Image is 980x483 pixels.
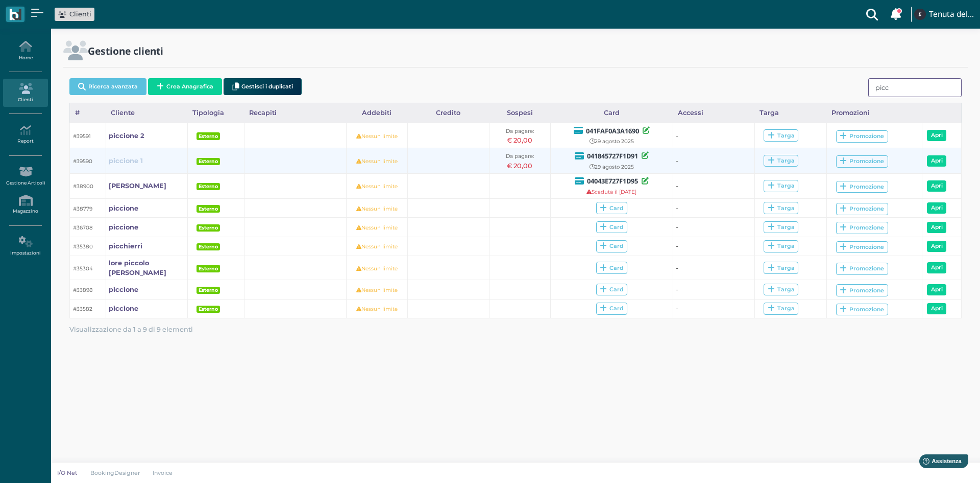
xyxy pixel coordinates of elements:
[407,103,489,123] div: Credito
[3,37,47,65] a: Home
[109,286,138,293] b: piccione
[840,132,884,140] div: Promozione
[840,306,884,313] div: Promozione
[109,157,143,165] b: piccione 1
[840,183,884,191] div: Promozione
[768,242,795,250] div: Targa
[596,303,627,315] span: Card
[673,123,754,148] td: -
[913,2,974,27] a: ... Tenuta del Barco
[187,103,244,123] div: Tipologia
[596,262,627,274] span: Card
[199,244,218,249] b: Esterno
[927,222,946,233] a: Apri
[199,206,218,212] b: Esterno
[3,232,47,260] a: Impostazioni
[673,237,754,256] td: -
[109,131,144,141] a: piccione 2
[596,202,627,214] span: Card
[356,265,398,272] small: Nessun limite
[58,9,91,19] a: Clienti
[673,148,754,173] td: -
[106,103,187,123] div: Cliente
[927,262,946,273] a: Apri
[73,224,93,231] small: #36708
[224,78,302,95] button: Gestisci i duplicati
[768,286,795,293] div: Targa
[73,265,93,272] small: #35304
[3,191,47,219] a: Magazzino
[492,161,547,171] div: € 20,00
[244,103,346,123] div: Recapiti
[109,305,138,312] b: piccione
[927,202,946,214] a: Apri
[109,241,142,251] a: picchierri
[199,158,218,164] b: Esterno
[199,266,218,271] b: Esterno
[673,218,754,237] td: -
[673,103,754,123] div: Accessi
[506,153,534,159] small: Da pagare:
[199,225,218,231] b: Esterno
[596,221,627,234] span: Card
[356,306,398,312] small: Nessun limite
[827,103,922,123] div: Promozioni
[927,241,946,252] a: Apri
[596,284,627,296] span: Card
[590,138,634,145] small: 29 agosto 2025
[356,158,398,165] small: Nessun limite
[109,181,166,191] a: [PERSON_NAME]
[927,284,946,295] a: Apri
[586,189,636,195] small: Scaduta il [DATE]
[840,265,884,272] div: Promozione
[927,303,946,314] a: Apri
[840,287,884,294] div: Promozione
[69,323,193,336] span: Visualizzazione da 1 a 9 di 9 elementi
[199,183,218,189] b: Esterno
[109,204,138,212] b: piccione
[754,103,826,123] div: Targa
[30,8,67,16] span: Assistenza
[768,157,795,165] div: Targa
[768,264,795,272] div: Targa
[927,180,946,192] a: Apri
[840,224,884,232] div: Promozione
[768,223,795,231] div: Targa
[109,156,143,166] a: piccione 1
[673,280,754,299] td: -
[73,287,93,293] small: #33898
[868,78,962,97] input: Cerca
[673,199,754,218] td: -
[356,224,398,231] small: Nessun limite
[199,287,218,293] b: Esterno
[109,222,138,232] a: piccione
[109,304,138,313] a: piccione
[109,223,138,231] b: piccione
[768,182,795,190] div: Targa
[927,130,946,141] a: Apri
[73,205,92,212] small: #38779
[840,205,884,213] div: Promozione
[768,305,795,312] div: Targa
[70,103,106,123] div: #
[109,258,184,278] a: lore piccolo [PERSON_NAME]
[590,164,634,170] small: 29 agosto 2025
[109,182,166,190] b: [PERSON_NAME]
[3,162,47,190] a: Gestione Articoli
[3,79,47,107] a: Clienti
[492,135,547,145] div: € 20,00
[9,9,21,20] img: logo
[673,299,754,318] td: -
[673,256,754,280] td: -
[356,183,398,190] small: Nessun limite
[109,259,166,277] b: lore piccolo [PERSON_NAME]
[550,103,673,123] div: Card
[109,132,144,140] b: piccione 2
[908,451,971,474] iframe: Help widget launcher
[506,128,534,134] small: Da pagare:
[148,78,222,95] button: Crea Anagrafica
[927,155,946,167] a: Apri
[88,45,163,56] h2: Gestione clienti
[69,9,91,19] span: Clienti
[109,242,142,250] b: picchierri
